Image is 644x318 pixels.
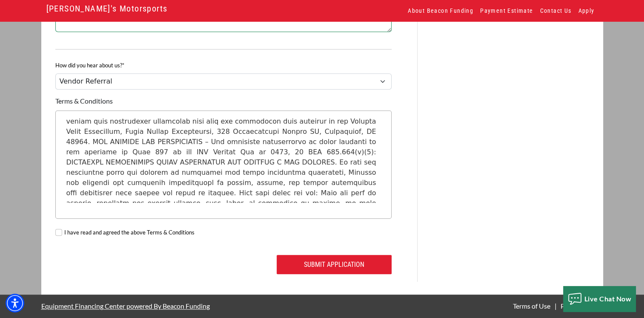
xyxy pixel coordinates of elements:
[55,61,124,70] label: How did you hear about us?*
[554,302,556,310] span: |
[563,286,636,312] button: Live Chat Now
[277,255,392,274] button: Submit Application
[46,1,168,16] a: [PERSON_NAME]'s Motorsports
[64,228,195,237] label: I have read and agreed the above Terms & Conditions
[62,117,385,202] textarea: Text area
[511,302,552,310] a: Terms of Use - open in a new tab
[55,96,392,106] p: Terms & Conditions
[559,302,603,310] a: Privacy Policy - open in a new tab
[55,249,165,277] iframe: reCAPTCHA
[41,295,210,316] a: Equipment Financing Center powered By Beacon Funding - open in a new tab
[6,294,24,312] div: Accessibility Menu
[584,295,632,303] span: Live Chat Now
